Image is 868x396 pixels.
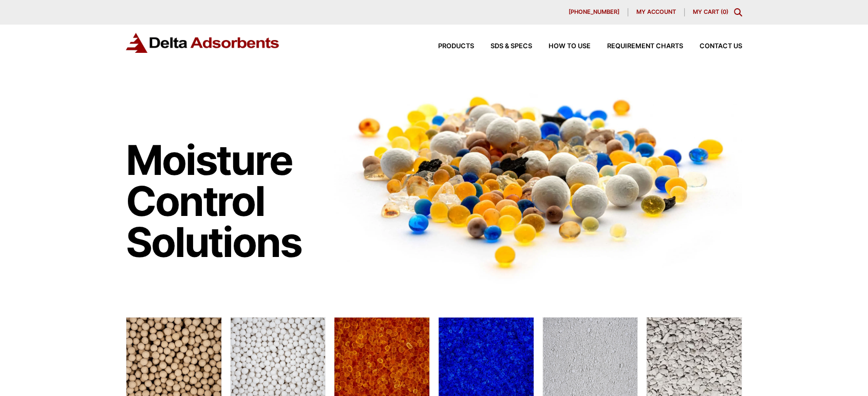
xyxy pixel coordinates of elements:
img: Image [334,77,742,284]
span: Products [438,43,474,50]
a: Contact Us [683,43,742,50]
span: Requirement Charts [607,43,683,50]
span: My account [636,9,676,15]
span: How to Use [549,43,591,50]
a: How to Use [532,43,591,50]
span: [PHONE_NUMBER] [569,9,619,15]
a: Requirement Charts [591,43,683,50]
a: Products [422,43,474,50]
a: My account [628,8,685,16]
a: My Cart (0) [693,8,728,15]
span: SDS & SPECS [490,43,532,50]
h1: Moisture Control Solutions [126,140,324,263]
span: Contact Us [700,43,742,50]
div: Toggle Modal Content [734,8,742,16]
img: Delta Adsorbents [126,33,280,53]
span: 0 [723,8,726,15]
a: SDS & SPECS [474,43,532,50]
a: [PHONE_NUMBER] [560,8,628,16]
